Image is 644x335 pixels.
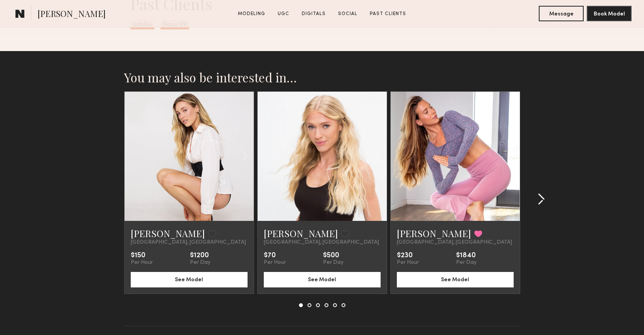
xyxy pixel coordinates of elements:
div: Per Day [323,260,343,266]
div: $1200 [190,252,210,260]
a: Modeling [235,10,268,17]
div: $1840 [456,252,477,260]
div: Per Hour [131,260,153,266]
span: [GEOGRAPHIC_DATA], [GEOGRAPHIC_DATA] [131,239,246,246]
div: Per Day [456,260,477,266]
a: See Model [131,276,248,282]
a: See Model [397,276,514,282]
span: [GEOGRAPHIC_DATA], [GEOGRAPHIC_DATA] [397,239,512,246]
a: [PERSON_NAME] [264,227,338,239]
button: Book Model [587,6,632,21]
a: Digitals [299,10,329,17]
div: $500 [323,252,343,260]
a: [PERSON_NAME] [397,227,471,239]
a: See Model [264,276,381,282]
a: Past Clients [367,10,409,17]
div: Per Hour [264,260,286,266]
button: See Model [264,272,381,287]
button: See Model [131,272,248,287]
a: Social [335,10,360,17]
div: $150 [131,252,153,260]
span: [GEOGRAPHIC_DATA], [GEOGRAPHIC_DATA] [264,239,379,246]
button: Message [539,6,584,21]
a: Book Model [587,10,632,17]
a: [PERSON_NAME] [131,227,205,239]
div: Per Hour [397,260,419,266]
h2: You may also be interested in… [124,70,520,85]
div: $70 [264,252,286,260]
div: Per Day [190,260,210,266]
button: See Model [397,272,514,287]
div: $230 [397,252,419,260]
span: [PERSON_NAME] [38,8,106,21]
a: UGC [275,10,292,17]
